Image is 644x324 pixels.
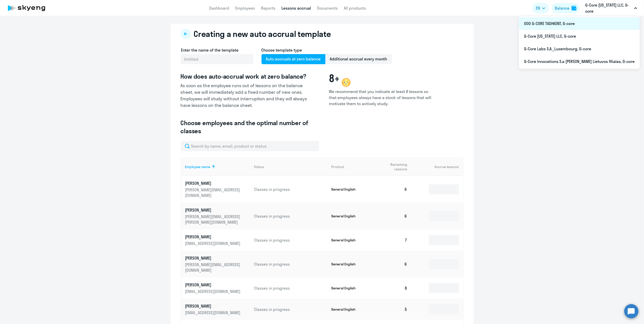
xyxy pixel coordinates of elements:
p: Classes in progress [254,237,327,243]
span: Enter the name of the template [181,48,239,53]
input: Untitled [181,54,253,64]
a: Dashboard [209,6,229,11]
h2: Creating a new auto accrual template [194,29,331,39]
th: Accrue lessons [411,158,463,176]
a: [PERSON_NAME][PERSON_NAME][EMAIL_ADDRESS][PERSON_NAME][DOMAIN_NAME] [185,207,250,225]
h4: Choose template type [261,47,392,53]
p: General English [331,238,369,242]
div: Product [331,165,344,169]
p: [EMAIL_ADDRESS][DOMAIN_NAME] [185,310,242,315]
div: Employee name [185,165,210,169]
p: As soon as the employee runs out of lessons on the balance sheet, we will immediately add a fixed... [181,82,308,109]
p: [PERSON_NAME] [185,282,242,288]
td: 5 [376,299,412,320]
p: [PERSON_NAME] [185,303,242,309]
div: Status [254,165,264,169]
td: 6 [376,176,412,203]
p: Classes in progress [254,261,327,267]
button: EN [532,3,549,13]
button: Balancebalance [552,3,580,13]
p: General English [331,187,369,192]
span: 8+ [329,72,340,84]
div: Remaining Lessons [380,162,412,171]
div: Status [254,165,327,169]
p: Classes in progress [254,213,327,219]
p: General English [331,214,369,218]
a: [PERSON_NAME][EMAIL_ADDRESS][DOMAIN_NAME] [185,303,250,315]
td: 6 [376,203,412,229]
p: Classes in progress [254,307,327,312]
p: General English [331,286,369,290]
div: Product [331,165,376,169]
img: balance [571,6,577,11]
p: G-Core [US_STATE] LLC, G-core [585,2,632,14]
p: [PERSON_NAME] [185,180,242,186]
input: Search by name, email, product or status [181,141,319,151]
a: [PERSON_NAME][EMAIL_ADDRESS][DOMAIN_NAME] [185,234,250,246]
p: We recommend that you indicate at least 8 lessons so that employees always have a stock of lesson... [329,88,433,107]
td: 8 [376,277,412,299]
a: Documents [317,6,338,11]
a: [PERSON_NAME][PERSON_NAME][EMAIL_ADDRESS][DOMAIN_NAME] [185,180,250,198]
a: All products [344,6,366,11]
a: Reports [261,6,275,11]
span: EN [536,5,540,11]
h3: How does auto-accrual work at zero balance? [181,72,308,80]
td: 7 [376,229,412,251]
p: [PERSON_NAME] [185,255,242,261]
a: Lessons accrual [281,6,311,11]
p: General English [331,262,369,266]
div: Balance [555,5,569,11]
p: [EMAIL_ADDRESS][DOMAIN_NAME] [185,289,242,294]
span: Additional accrual every month [325,54,392,64]
div: Employee name [185,165,250,169]
button: G-Core [US_STATE] LLC, G-core [583,2,640,14]
p: [PERSON_NAME] [185,207,242,213]
h3: Choose employees and the optimal number of classes [181,119,308,135]
img: wink [340,76,352,88]
p: [PERSON_NAME] [185,234,242,240]
ul: EN [519,16,640,69]
p: General English [331,307,369,312]
a: Employees [235,6,255,11]
span: Remaining Lessons [380,162,407,171]
p: Classes in progress [254,187,327,192]
span: Auto accruals at zero balance [261,54,325,64]
p: [PERSON_NAME][EMAIL_ADDRESS][DOMAIN_NAME] [185,187,242,198]
a: [PERSON_NAME][PERSON_NAME][EMAIL_ADDRESS][DOMAIN_NAME] [185,255,250,273]
a: [PERSON_NAME][EMAIL_ADDRESS][DOMAIN_NAME] [185,282,250,294]
td: 6 [376,251,412,277]
p: Classes in progress [254,285,327,291]
p: [PERSON_NAME][EMAIL_ADDRESS][DOMAIN_NAME] [185,262,242,273]
p: [EMAIL_ADDRESS][DOMAIN_NAME] [185,241,242,246]
p: [PERSON_NAME][EMAIL_ADDRESS][PERSON_NAME][DOMAIN_NAME] [185,214,242,225]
